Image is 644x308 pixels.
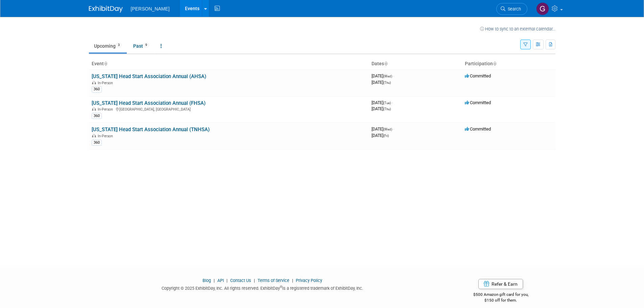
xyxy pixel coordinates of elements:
a: [US_STATE] Head Start Association Annual (FHSA) [92,100,206,106]
span: | [252,278,257,283]
a: Past9 [128,40,154,52]
span: (Wed) [383,74,392,78]
div: Copyright © 2025 ExhibitDay, Inc. All rights reserved. ExhibitDay is a registered trademark of Ex... [89,284,436,291]
th: Event [89,58,369,70]
span: | [290,278,295,283]
img: Greg Friesen [536,2,549,15]
div: 360 [92,86,102,92]
a: Sort by Event Name [104,61,107,66]
span: In-Person [98,107,115,112]
a: Privacy Policy [296,278,322,283]
span: (Fri) [383,134,389,138]
span: [DATE] [372,106,391,111]
img: In-Person Event [92,107,96,111]
a: Search [496,3,527,15]
a: Refer & Earn [478,279,523,289]
a: How to sync to an external calendar... [480,26,555,31]
a: Terms of Service [258,278,289,283]
div: 360 [92,113,102,119]
a: Sort by Participation Type [493,61,496,66]
span: (Wed) [383,127,392,131]
div: 360 [92,140,102,146]
span: - [393,73,394,78]
span: (Tue) [383,101,391,105]
span: Search [505,6,521,11]
span: [DATE] [372,80,391,85]
span: In-Person [98,134,115,138]
img: In-Person Event [92,81,96,84]
div: $150 off for them. [446,298,555,303]
a: Upcoming3 [89,40,127,52]
span: [DATE] [372,126,394,132]
img: ExhibitDay [89,6,123,13]
div: $500 Amazon gift card for you, [446,287,555,303]
span: - [392,100,393,105]
a: API [217,278,224,283]
span: - [393,126,394,132]
span: 3 [116,43,122,48]
img: In-Person Event [92,134,96,137]
a: [US_STATE] Head Start Association Annual (AHSA) [92,73,206,79]
a: Blog [202,278,211,283]
span: | [225,278,229,283]
span: Committed [465,100,491,105]
span: Committed [465,126,491,132]
span: (Thu) [383,107,391,111]
span: | [212,278,216,283]
span: (Thu) [383,81,391,85]
th: Dates [369,58,462,70]
span: [DATE] [372,73,394,78]
sup: ® [280,285,282,289]
a: Contact Us [230,278,251,283]
span: Committed [465,73,491,78]
a: Sort by Start Date [384,61,387,66]
th: Participation [462,58,555,70]
span: 9 [143,43,149,48]
span: [DATE] [372,133,389,138]
a: [US_STATE] Head Start Association Annual (TNHSA) [92,126,210,133]
span: [DATE] [372,100,393,105]
span: In-Person [98,81,115,85]
div: [GEOGRAPHIC_DATA], [GEOGRAPHIC_DATA] [92,106,366,112]
span: [PERSON_NAME] [131,6,170,11]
